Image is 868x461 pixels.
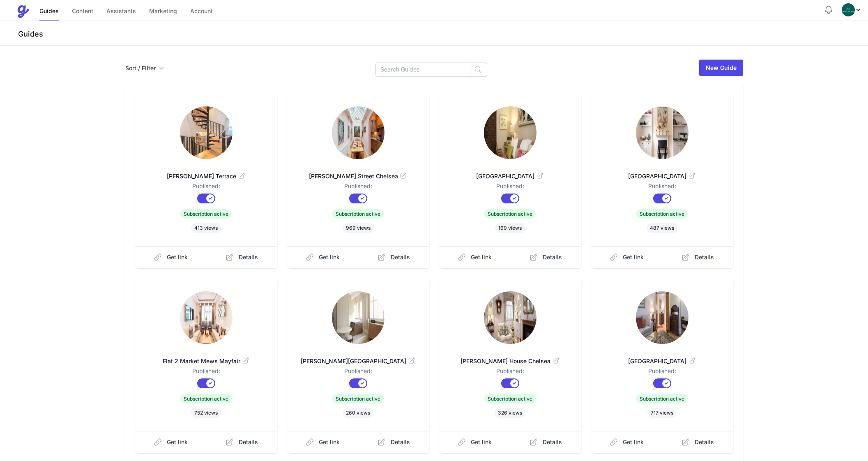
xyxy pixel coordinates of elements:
[287,431,359,453] a: Get link
[343,223,374,233] span: 969 views
[510,431,581,453] a: Details
[391,438,410,446] span: Details
[695,253,714,261] span: Details
[824,5,833,15] button: Notifications
[543,438,562,446] span: Details
[206,246,277,268] a: Details
[604,162,720,182] a: [GEOGRAPHIC_DATA]
[636,209,688,219] span: Subscription active
[332,106,384,159] img: wq8sw0j47qm6nw759ko380ndfzun
[662,431,733,453] a: Details
[239,253,258,261] span: Details
[591,431,663,453] a: Get link
[167,253,188,261] span: Get link
[332,394,384,403] span: Subscription active
[510,246,581,268] a: Details
[543,253,562,261] span: Details
[591,246,663,268] a: Get link
[471,253,492,261] span: Get link
[623,253,644,261] span: Get link
[452,347,568,367] a: [PERSON_NAME] House Chelsea
[319,253,340,261] span: Get link
[358,431,429,453] a: Details
[484,291,536,344] img: qm23tyanh8llne9rmxzedgaebrr7
[842,3,861,16] div: Profile Menu
[148,162,264,182] a: [PERSON_NAME] Terrace
[484,106,536,159] img: 9b5v0ir1hdq8hllsqeesm40py5rd
[148,367,264,378] dd: Published:
[319,438,340,446] span: Get link
[699,60,743,76] a: New Guide
[148,357,264,365] span: Flat 2 Market Mews Mayfair
[604,347,720,367] a: [GEOGRAPHIC_DATA]
[300,182,416,194] dd: Published:
[135,246,207,268] a: Get link
[604,172,720,180] span: [GEOGRAPHIC_DATA]
[148,172,264,180] span: [PERSON_NAME] Terrace
[300,367,416,378] dd: Published:
[72,3,93,21] a: Content
[135,431,207,453] a: Get link
[125,64,164,72] button: Sort / Filter
[636,106,688,159] img: hdmgvwaq8kfuacaafu0ghkkjd0oq
[16,5,30,18] img: Guestive Guides
[180,209,232,219] span: Subscription active
[391,253,410,261] span: Details
[484,209,536,219] span: Subscription active
[180,106,233,159] img: mtasz01fldrr9v8cnif9arsj44ov
[180,394,232,403] span: Subscription active
[842,3,855,16] img: oovs19i4we9w73xo0bfpgswpi0cd
[452,182,568,194] dd: Published:
[375,62,470,77] input: Search Guides
[604,182,720,194] dd: Published:
[39,3,59,21] a: Guides
[636,291,688,344] img: htmfqqdj5w74wrc65s3wna2sgno2
[495,223,525,233] span: 169 views
[287,246,359,268] a: Get link
[300,357,416,365] span: [PERSON_NAME][GEOGRAPHIC_DATA]
[358,246,429,268] a: Details
[452,162,568,182] a: [GEOGRAPHIC_DATA]
[647,408,677,418] span: 717 views
[604,357,720,365] span: [GEOGRAPHIC_DATA]
[452,357,568,365] span: [PERSON_NAME] House Chelsea
[647,223,677,233] span: 487 views
[300,162,416,182] a: [PERSON_NAME] Street Chelsea
[495,408,525,418] span: 326 views
[148,347,264,367] a: Flat 2 Market Mews Mayfair
[190,3,213,21] a: Account
[180,291,233,344] img: xcoem7jyjxpu3fgtqe3kd93uc2z7
[191,223,221,233] span: 413 views
[16,29,868,39] h3: Guides
[343,408,373,418] span: 260 views
[452,367,568,378] dd: Published:
[300,347,416,367] a: [PERSON_NAME][GEOGRAPHIC_DATA]
[332,209,384,219] span: Subscription active
[662,246,733,268] a: Details
[191,408,221,418] span: 752 views
[332,291,384,344] img: id17mszkkv9a5w23y0miri8fotce
[149,3,177,21] a: Marketing
[206,431,277,453] a: Details
[484,394,536,403] span: Subscription active
[439,246,511,268] a: Get link
[636,394,688,403] span: Subscription active
[604,367,720,378] dd: Published:
[439,431,511,453] a: Get link
[452,172,568,180] span: [GEOGRAPHIC_DATA]
[167,438,188,446] span: Get link
[239,438,258,446] span: Details
[623,438,644,446] span: Get link
[106,3,136,21] a: Assistants
[300,172,416,180] span: [PERSON_NAME] Street Chelsea
[148,182,264,194] dd: Published:
[695,438,714,446] span: Details
[471,438,492,446] span: Get link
